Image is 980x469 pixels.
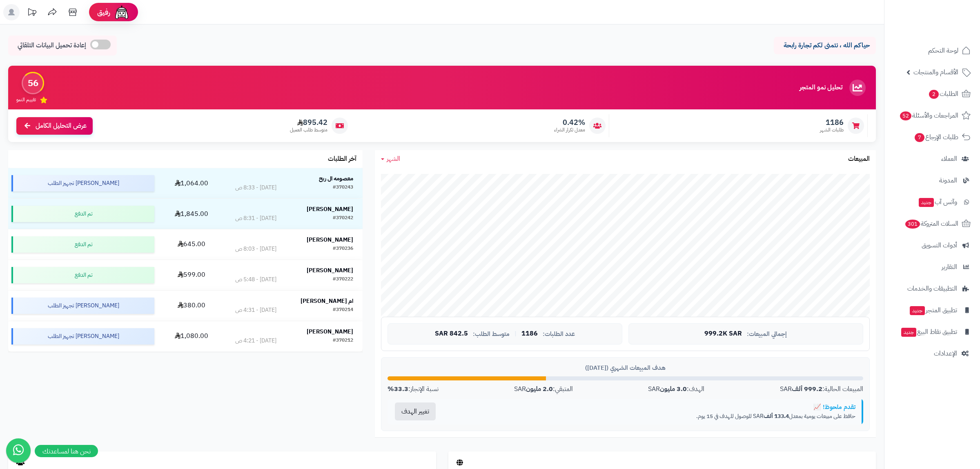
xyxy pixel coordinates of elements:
[922,240,957,251] span: أدوات التسويق
[889,279,975,298] a: التطبيقات والخدمات
[934,348,957,359] span: الإعدادات
[780,41,870,50] p: حياكم الله ، نتمنى لكم تجارة رابحة
[235,306,276,314] div: [DATE] - 4:31 ص
[307,266,353,275] strong: [PERSON_NAME]
[158,199,226,229] td: 1,845.00
[889,192,975,212] a: وآتس آبجديد
[889,171,975,190] a: المدونة
[899,110,958,121] span: المراجعات والأسئلة
[521,330,538,338] span: 1186
[158,229,226,260] td: 645.00
[800,84,842,91] h3: تحليل نمو المتجر
[918,196,957,208] span: وآتس آب
[889,236,975,255] a: أدوات التسويق
[333,245,353,253] div: #370236
[889,214,975,233] a: السلات المتروكة301
[388,385,439,394] div: نسبة الإنجاز:
[704,330,742,338] span: 999.2K SAR
[913,67,958,78] span: الأقسام والمنتجات
[11,175,154,191] div: [PERSON_NAME] تجهيز الطلب
[235,184,276,192] div: [DATE] - 8:33 ص
[114,4,130,20] img: ai-face.png
[919,198,934,207] span: جديد
[158,260,226,290] td: 599.00
[928,88,958,100] span: الطلبات
[22,4,42,22] a: تحديثات المنصة
[158,321,226,351] td: 1,080.00
[333,184,353,192] div: #370243
[11,298,154,314] div: [PERSON_NAME] تجهيز الطلب
[333,214,353,222] div: #370242
[904,219,921,229] span: 301
[914,131,958,143] span: طلبات الإرجاع
[554,127,585,133] span: معدل تكرار الشراء
[388,364,863,372] div: هدف المبيعات الشهري ([DATE])
[554,118,585,127] span: 0.42%
[792,384,822,394] strong: 999.2 ألف
[889,257,975,277] a: التقارير
[660,384,687,394] strong: 3.0 مليون
[18,41,86,50] span: إعادة تحميل البيانات التلقائي
[11,206,154,222] div: تم الدفع
[889,127,975,147] a: طلبات الإرجاع7
[449,403,855,411] div: تقدم ملحوظ! 📈
[235,214,276,222] div: [DATE] - 8:31 ص
[36,121,87,131] span: عرض التحليل الكامل
[889,106,975,125] a: المراجعات والأسئلة52
[301,297,353,305] strong: ام [PERSON_NAME]
[388,384,408,394] strong: 33.3%
[889,41,975,60] a: لوحة التحكم
[307,236,353,244] strong: [PERSON_NAME]
[889,322,975,342] a: تطبيق نقاط البيعجديد
[929,89,939,99] span: 2
[328,156,356,163] h3: آخر الطلبات
[942,261,957,273] span: التقارير
[290,118,327,127] span: 895.42
[889,344,975,363] a: الإعدادات
[900,326,957,338] span: تطبيق نقاط البيع
[889,84,975,104] a: الطلبات2
[780,385,863,394] div: المبيعات الحالية: SAR
[319,174,353,183] strong: معصومه ال ربح
[907,283,957,294] span: التطبيقات والخدمات
[900,111,912,121] span: 52
[514,385,573,394] div: المتبقي: SAR
[473,331,510,338] span: متوسط الطلب:
[910,306,925,315] span: جديد
[395,402,436,420] button: تغيير الهدف
[158,168,226,198] td: 1,064.00
[333,306,353,314] div: #370214
[914,133,925,142] span: 7
[449,412,855,420] p: حافظ على مبيعات يومية بمعدل SAR للوصول للهدف في 15 يوم.
[333,276,353,284] div: #370222
[16,117,93,135] a: عرض التحليل الكامل
[941,153,957,164] span: العملاء
[307,205,353,213] strong: [PERSON_NAME]
[11,267,154,283] div: تم الدفع
[387,154,400,164] span: الشهر
[924,6,972,23] img: logo-2.png
[543,331,575,338] span: عدد الطلبات:
[764,412,789,420] strong: 133.4 ألف
[235,337,276,345] div: [DATE] - 4:21 ص
[11,236,154,253] div: تم الدفع
[747,331,787,338] span: إجمالي المبيعات:
[158,291,226,321] td: 380.00
[16,96,36,103] span: تقييم النمو
[939,175,957,186] span: المدونة
[889,149,975,169] a: العملاء
[820,127,844,133] span: طلبات الشهر
[235,245,276,253] div: [DATE] - 8:03 ص
[901,328,916,337] span: جديد
[909,305,957,316] span: تطبيق المتجر
[904,218,958,229] span: السلات المتروكة
[333,337,353,345] div: #370212
[290,127,327,133] span: متوسط طلب العميل
[889,300,975,320] a: تطبيق المتجرجديد
[381,154,400,164] a: الشهر
[514,331,517,337] span: |
[848,156,870,163] h3: المبيعات
[526,384,553,394] strong: 2.0 مليون
[235,276,276,284] div: [DATE] - 5:48 ص
[97,7,110,17] span: رفيق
